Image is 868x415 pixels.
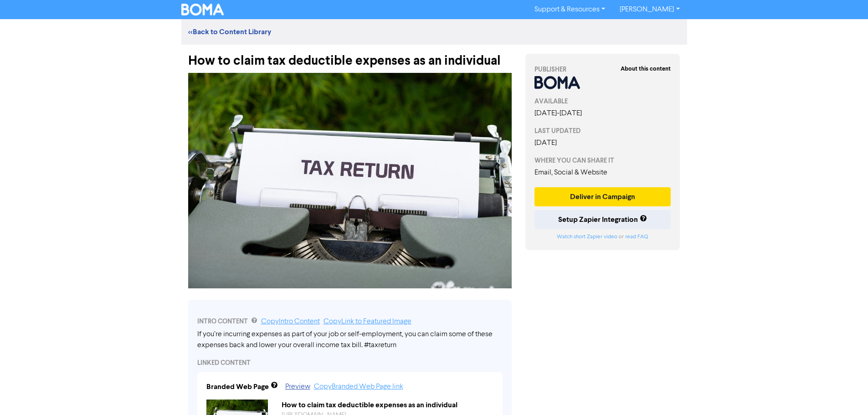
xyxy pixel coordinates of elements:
[206,381,269,392] div: Branded Web Page
[534,65,671,74] div: PUBLISHER
[527,2,612,17] a: Support & Resources
[534,108,671,119] div: [DATE] - [DATE]
[534,187,671,206] button: Deliver in Campaign
[534,233,671,241] div: or
[188,45,512,68] div: How to claim tax deductible expenses as an individual
[197,329,503,351] div: If you’re incurring expenses as part of your job or self-employment, you can claim some of these ...
[625,234,648,240] a: read FAQ
[275,400,500,410] div: How to claim tax deductible expenses as an individual
[534,138,671,149] div: [DATE]
[534,167,671,178] div: Email, Social & Website
[314,383,403,390] a: Copy Branded Web Page link
[557,234,617,240] a: Watch short Zapier video
[261,318,320,325] a: Copy Intro Content
[612,2,687,17] a: [PERSON_NAME]
[534,210,671,229] button: Setup Zapier Integration
[324,318,411,325] a: Copy Link to Featured Image
[534,126,671,136] div: LAST UPDATED
[197,316,503,327] div: INTRO CONTENT
[188,27,271,36] a: <<Back to Content Library
[534,156,671,165] div: WHERE YOU CAN SHARE IT
[285,383,310,390] a: Preview
[534,97,671,106] div: AVAILABLE
[621,65,671,72] strong: About this content
[822,371,868,415] iframe: Chat Widget
[181,4,224,15] img: BOMA Logo
[197,358,503,368] div: LINKED CONTENT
